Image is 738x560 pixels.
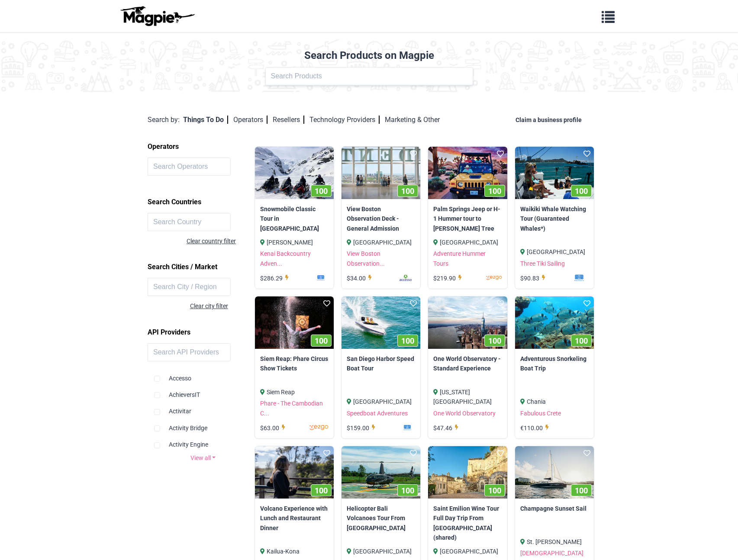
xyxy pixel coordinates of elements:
[309,116,380,124] a: Technology Providers
[428,147,507,199] img: Palm Springs Jeep or H-1 Hummer tour to Joshua Tree image
[374,274,415,282] img: rfmmbjnnyrazl4oou2zc.svg
[464,274,502,282] img: jnlrevnfoudwrkxojroq.svg
[260,250,311,267] a: Kenai Backcountry Adven...
[255,296,334,349] img: Siem Reap: Phare Circus Show Tickets image
[520,204,589,233] a: Waikiki Whale Watching Tour (Guaranteed Whales*)
[347,504,415,533] a: Helicopter Bali Volcanoes Tour From [GEOGRAPHIC_DATA]
[347,547,415,556] div: [GEOGRAPHIC_DATA]
[515,446,594,499] a: 100
[148,213,231,231] input: Search Country
[433,204,502,233] a: Palm Springs Jeep or H-1 Hummer tour to [PERSON_NAME] Tree
[520,354,589,373] a: Adventurous Snorkeling Boat Trip
[154,383,252,399] div: AchieversIT
[488,187,501,196] span: 100
[288,423,329,432] img: jnlrevnfoudwrkxojroq.svg
[575,187,588,196] span: 100
[347,250,385,267] a: View Boston Observation...
[433,274,464,283] div: $219.90
[342,446,420,499] a: 100
[347,410,408,417] a: Speedboat Adventures
[347,397,415,406] div: [GEOGRAPHIC_DATA]
[255,446,334,499] img: Volcano Experience with Lunch and Restaurant Dinner image
[520,504,589,513] a: Champagne Sunset Sail
[273,116,304,124] a: Resellers
[260,547,329,556] div: Kailua-Kona
[148,158,231,176] input: Search Operators
[428,446,507,499] img: Saint Emilion Wine Tour Full Day Trip From Bordeaux (shared) image
[154,367,252,383] div: Accesso
[255,446,334,499] a: 100
[347,354,415,373] a: San Diego Harbor Speed Boat Tour
[183,116,228,124] a: Things To Do
[148,139,258,154] h2: Operators
[347,238,415,247] div: [GEOGRAPHIC_DATA]
[260,400,323,416] a: Phare - The Cambodian C...
[433,547,502,556] div: [GEOGRAPHIC_DATA]
[515,296,594,349] img: Adventurous Snorkeling Boat Trip image
[148,278,231,296] input: Search City / Region
[148,301,228,311] div: Clear city filter
[401,336,414,345] span: 100
[342,296,420,349] img: San Diego Harbor Speed Boat Tour image
[515,147,594,199] a: 100
[428,446,507,499] a: 100
[520,410,561,417] a: Fabulous Crete
[255,147,334,199] a: 100
[342,446,420,499] img: Helicopter Bali Volcanoes Tour From Ungasan image
[520,397,589,406] div: Chania
[488,486,501,495] span: 100
[148,453,258,463] a: View all
[433,410,496,417] a: One World Observatory
[520,537,589,547] div: St. [PERSON_NAME]
[291,274,329,282] img: mf1jrhtrrkrdcsvakxwt.svg
[187,236,258,246] div: Clear country filter
[148,114,180,126] div: Search by:
[260,274,291,283] div: $286.29
[260,423,288,433] div: $63.00
[315,336,328,345] span: 100
[515,446,594,499] img: Champagne Sunset Sail image
[154,416,252,433] div: Activity Bridge
[488,336,501,345] span: 100
[265,67,473,85] input: Search Products
[233,116,267,124] a: Operators
[515,147,594,199] img: Waikiki Whale Watching Tour (Guaranteed Whales*) image
[433,387,502,407] div: [US_STATE][GEOGRAPHIC_DATA]
[260,387,329,397] div: Siem Reap
[575,486,588,495] span: 100
[433,354,502,373] a: One World Observatory - Standard Experience
[255,296,334,349] a: 100
[154,433,252,449] div: Activity Engine
[315,486,328,495] span: 100
[347,274,374,283] div: $34.00
[433,504,502,543] a: Saint Emilion Wine Tour Full Day Trip From [GEOGRAPHIC_DATA] (shared)
[378,423,415,432] img: mf1jrhtrrkrdcsvakxwt.svg
[148,195,258,209] h2: Search Countries
[433,238,502,247] div: [GEOGRAPHIC_DATA]
[260,238,329,247] div: [PERSON_NAME]
[148,343,231,361] input: Search API Providers
[520,247,589,257] div: [GEOGRAPHIC_DATA]
[342,296,420,349] a: 100
[154,399,252,416] div: Activitar
[260,354,329,373] a: Siem Reap: Phare Circus Show Tickets
[428,296,507,349] a: 100
[433,423,461,433] div: $47.46
[520,423,551,433] div: €110.00
[255,147,334,199] img: Snowmobile Classic Tour in Kenai Fjords National Park image
[342,147,420,199] a: 100
[385,116,440,124] a: Marketing & Other
[428,296,507,349] img: One World Observatory - Standard Experience image
[260,504,329,533] a: Volcano Experience with Lunch and Restaurant Dinner
[342,147,420,199] img: View Boston Observation Deck - General Admission image
[520,260,565,267] a: Three Tiki Sailing
[515,296,594,349] a: 100
[260,204,329,233] a: Snowmobile Classic Tour in [GEOGRAPHIC_DATA]
[315,187,328,196] span: 100
[5,49,733,62] h2: Search Products on Magpie
[433,250,486,267] a: Adventure Hummer Tours
[347,423,378,433] div: $159.00
[148,260,258,274] h2: Search Cities / Market
[401,187,414,196] span: 100
[516,116,585,123] a: Claim a business profile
